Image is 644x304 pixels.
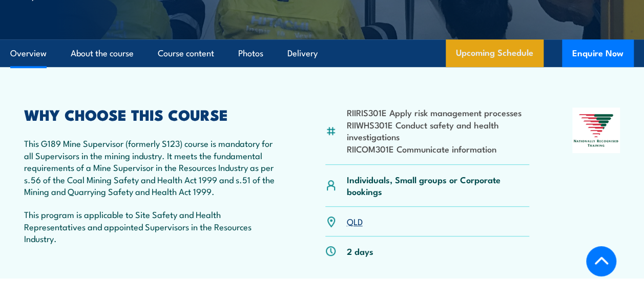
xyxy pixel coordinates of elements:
button: Enquire Now [562,39,634,67]
img: Nationally Recognised Training logo. [572,107,620,153]
li: RIIRIS301E Apply risk management processes [346,106,529,118]
p: This program is applicable to Site Safety and Health Representatives and appointed Supervisors in... [24,208,282,244]
a: Photos [238,40,263,67]
a: Upcoming Schedule [446,39,544,67]
p: This G189 Mine Supervisor (formerly S123) course is mandatory for all Supervisors in the mining i... [24,137,282,197]
h2: WHY CHOOSE THIS COURSE [24,107,282,121]
a: QLD [346,215,362,227]
a: Overview [10,40,47,67]
p: 2 days [346,245,373,257]
a: Delivery [287,40,318,67]
li: RIICOM301E Communicate information [346,143,529,155]
p: Individuals, Small groups or Corporate bookings [346,173,529,198]
a: Course content [158,40,214,67]
li: RIIWHS301E Conduct safety and health investigations [346,119,529,143]
a: About the course [71,40,134,67]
